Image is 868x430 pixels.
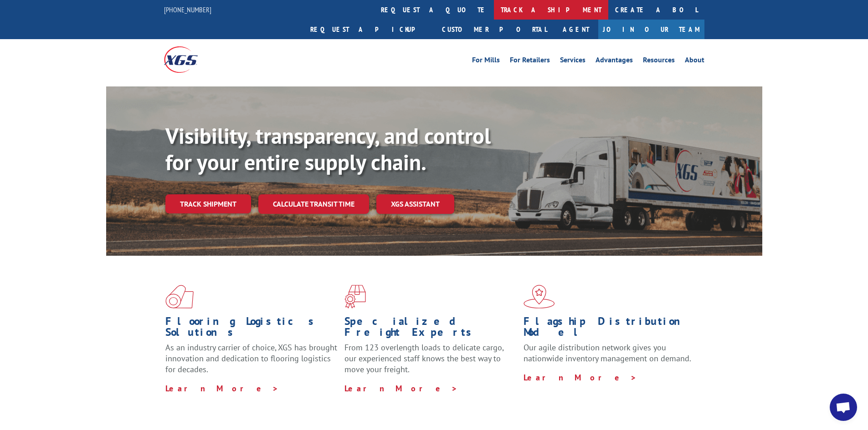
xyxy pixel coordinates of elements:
[643,56,675,66] a: Resources
[303,20,435,39] a: Request a pickup
[344,342,517,383] p: From 123 overlength loads to delicate cargo, our experienced staff knows the best way to move you...
[596,56,633,66] a: Advantages
[376,194,454,214] a: XGS ASSISTANT
[165,383,279,394] a: Learn More >
[258,194,369,214] a: Calculate transit time
[344,316,517,342] h1: Specialized Freight Experts
[165,342,337,374] span: As an industry carrier of choice, XGS has brought innovation and dedication to flooring logistics...
[524,342,691,364] span: Our agile distribution network gives you nationwide inventory management on demand.
[344,285,366,309] img: xgs-icon-focused-on-flooring-red
[524,372,637,383] a: Learn More >
[685,56,704,66] a: About
[510,56,550,66] a: For Retailers
[164,5,211,14] a: [PHONE_NUMBER]
[165,121,491,176] b: Visibility, transparency, and control for your entire supply chain.
[165,194,251,213] a: Track shipment
[344,383,458,394] a: Learn More >
[524,316,696,342] h1: Flagship Distribution Model
[435,20,554,39] a: Customer Portal
[165,285,194,309] img: xgs-icon-total-supply-chain-intelligence-red
[554,20,598,39] a: Agent
[830,394,857,421] div: Open chat
[560,56,586,66] a: Services
[472,56,500,66] a: For Mills
[598,20,704,39] a: Join Our Team
[524,285,555,309] img: xgs-icon-flagship-distribution-model-red
[165,316,338,342] h1: Flooring Logistics Solutions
